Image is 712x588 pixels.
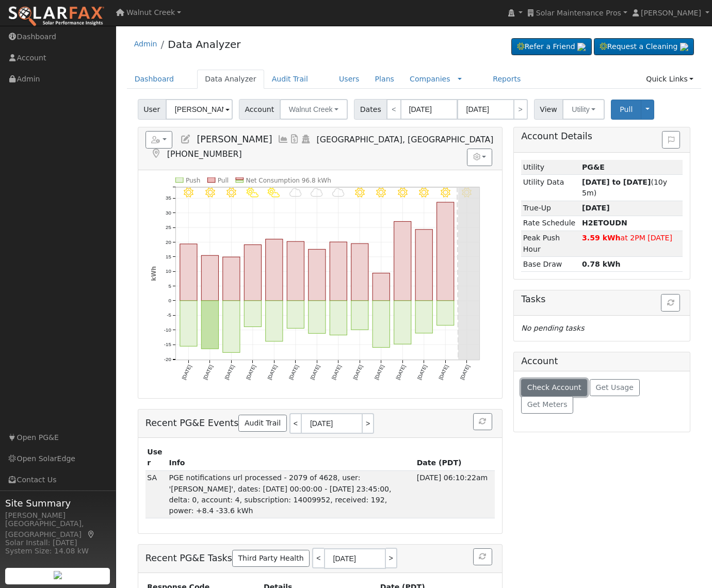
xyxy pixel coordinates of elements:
a: Login As (last 09/18/2025 9:02:23 AM) [300,134,312,144]
i: 9/04 - Clear [184,188,193,198]
a: < [289,413,301,434]
strong: V [582,219,627,227]
a: > [513,99,528,120]
a: Admin [134,40,157,48]
td: True-Up [521,201,580,216]
rect: onclick="" [330,242,347,301]
text: Net Consumption 96.8 kWh [246,177,331,184]
td: Utility [521,160,580,175]
text: 0 [168,298,171,303]
text: 20 [166,239,171,244]
rect: onclick="" [373,273,390,301]
i: 9/13 - Clear [376,188,386,198]
text: [DATE] [416,364,428,380]
span: View [534,99,563,120]
rect: onclick="" [266,301,283,341]
a: Users [331,70,367,89]
text: -20 [164,356,172,362]
text: [DATE] [309,364,321,380]
th: Info [167,445,415,471]
rect: onclick="" [244,244,261,301]
a: Edit User (4) [180,134,191,144]
img: retrieve [680,43,688,51]
strong: [DATE] [582,204,610,212]
a: Multi-Series Graph [278,134,289,144]
rect: onclick="" [223,257,240,301]
i: 9/09 - Cloudy [289,188,302,198]
rect: onclick="" [201,301,218,349]
i: 9/06 - Clear [226,188,236,198]
td: [DATE] 06:10:22am [415,470,495,518]
text: [DATE] [438,364,449,380]
i: 9/14 - MostlyClear [398,188,408,198]
td: PGE notifications url processed - 2079 of 4628, user: '[PERSON_NAME]', dates: [DATE] 00:00:00 - [... [167,470,415,518]
a: Plans [367,70,402,89]
div: [GEOGRAPHIC_DATA], [GEOGRAPHIC_DATA] [5,518,110,540]
button: Issue History [662,131,680,149]
span: Account [239,99,280,120]
img: retrieve [577,43,586,51]
td: SDP Admin [145,470,167,518]
span: Pull [620,105,633,113]
button: Pull [611,100,641,120]
i: 9/08 - PartlyCloudy [268,188,280,198]
span: Site Summary [5,496,110,510]
rect: onclick="" [437,202,454,301]
a: Map [87,530,96,538]
a: > [363,413,374,434]
rect: onclick="" [309,249,326,301]
text: [DATE] [245,364,257,380]
a: < [386,99,401,120]
a: < [312,548,323,568]
button: Refresh [473,413,492,431]
i: 9/15 - Clear [419,188,429,198]
div: Solar Install: [DATE] [5,537,110,548]
rect: onclick="" [223,301,240,352]
a: Data Analyzer [197,70,264,89]
a: Dashboard [127,70,182,89]
i: No pending tasks [521,324,584,332]
div: [PERSON_NAME] [5,510,110,521]
button: Check Account [521,379,587,397]
rect: onclick="" [394,301,411,344]
img: SolarFax [8,6,105,27]
strong: 3.59 kWh [582,234,621,242]
button: Refresh [661,294,680,312]
a: Audit Trail [238,415,286,432]
i: 9/07 - PartlyCloudy [247,188,259,198]
a: > [386,548,397,568]
rect: onclick="" [415,301,432,333]
h5: Account [521,356,558,366]
input: Select a User [166,99,233,120]
span: [PHONE_NUMBER] [167,149,242,159]
rect: onclick="" [351,243,368,301]
a: Quick Links [638,70,701,89]
strong: [DATE] to [DATE] [582,178,651,186]
text: [DATE] [266,364,278,380]
span: [GEOGRAPHIC_DATA], [GEOGRAPHIC_DATA] [317,135,494,144]
button: Get Usage [590,379,640,397]
rect: onclick="" [201,255,218,301]
text: [DATE] [181,364,192,380]
span: Get Usage [596,383,634,391]
td: Rate Schedule [521,216,580,231]
rect: onclick="" [180,301,197,346]
text: 10 [166,268,171,274]
text: -5 [167,312,171,318]
span: Check Account [527,383,581,391]
h5: Tasks [521,294,683,305]
a: Audit Trail [264,70,316,89]
text: Push [186,177,201,184]
td: Peak Push Hour [521,231,580,256]
text: [DATE] [223,364,235,380]
text: [DATE] [352,364,364,380]
i: 9/16 - Clear [441,188,450,198]
span: [PERSON_NAME] [197,134,272,144]
span: Solar Maintenance Pros [536,9,621,17]
i: 9/12 - Clear [355,188,365,198]
button: Walnut Creek [280,99,348,120]
strong: 0.78 kWh [582,260,621,268]
rect: onclick="" [394,221,411,301]
rect: onclick="" [351,301,368,330]
a: Reports [485,70,528,89]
